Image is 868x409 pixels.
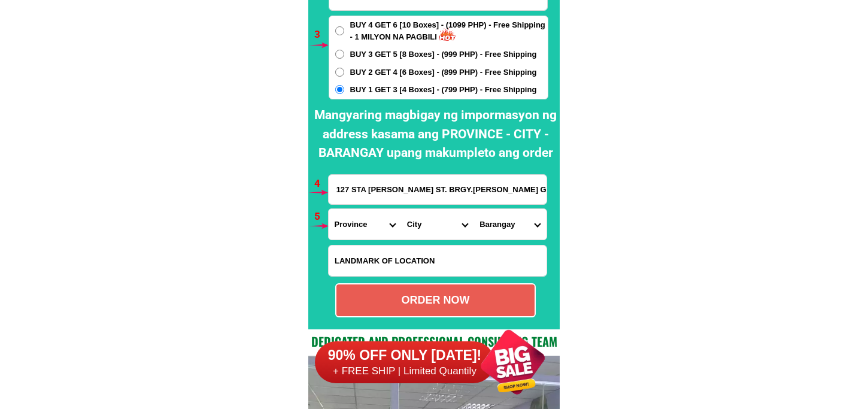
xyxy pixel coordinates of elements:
select: Select province [329,209,401,240]
select: Select commune [474,209,546,240]
select: Select district [401,209,474,240]
span: BUY 2 GET 4 [6 Boxes] - (899 PHP) - Free Shipping [350,66,537,78]
input: BUY 2 GET 4 [6 Boxes] - (899 PHP) - Free Shipping [335,68,344,77]
h6: 3 [314,27,328,43]
span: BUY 4 GET 6 [10 Boxes] - (1099 PHP) - Free Shipping - 1 MILYON NA PAGBILI [350,19,548,43]
input: Input address [329,175,547,204]
h2: Mangyaring magbigay ng impormasyon ng address kasama ang PROVINCE - CITY - BARANGAY upang makumpl... [311,106,560,163]
h2: Dedicated and professional consulting team [308,332,560,350]
input: BUY 1 GET 3 [4 Boxes] - (799 PHP) - Free Shipping [335,85,344,94]
span: BUY 3 GET 5 [8 Boxes] - (999 PHP) - Free Shipping [350,49,537,60]
h6: 4 [314,176,328,192]
input: Input LANDMARKOFLOCATION [329,246,547,276]
div: ORDER NOW [336,292,535,308]
h6: 5 [314,209,328,225]
input: BUY 4 GET 6 [10 Boxes] - (1099 PHP) - Free Shipping - 1 MILYON NA PAGBILI [335,26,344,35]
input: BUY 3 GET 5 [8 Boxes] - (999 PHP) - Free Shipping [335,50,344,59]
h6: + FREE SHIP | Limited Quantily [315,365,494,378]
h6: 90% OFF ONLY [DATE]! [315,347,494,365]
span: BUY 1 GET 3 [4 Boxes] - (799 PHP) - Free Shipping [350,84,537,96]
